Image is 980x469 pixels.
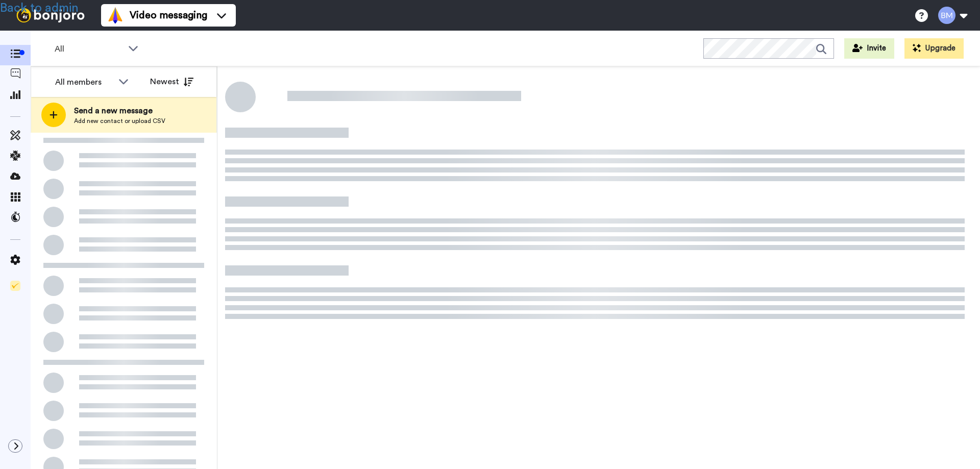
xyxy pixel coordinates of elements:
[55,43,123,55] span: All
[904,38,964,59] button: Upgrade
[130,8,207,22] span: Video messaging
[74,105,165,117] span: Send a new message
[142,71,201,92] button: Newest
[107,7,124,23] img: vm-color.svg
[844,38,894,59] button: Invite
[74,117,165,125] span: Add new contact or upload CSV
[10,281,20,291] img: Checklist.svg
[55,76,113,88] div: All members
